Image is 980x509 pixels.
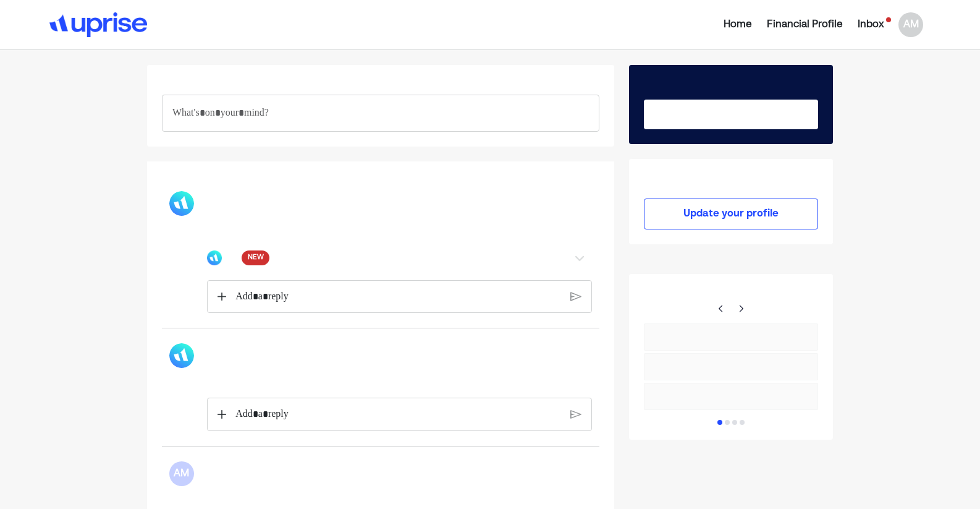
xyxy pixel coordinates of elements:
img: right-arrow [716,304,726,314]
div: Rich Text Editor. Editing area: main [229,398,568,430]
div: Home [724,17,752,32]
div: AM [169,461,194,486]
div: Rich Text Editor. Editing area: main [162,95,599,132]
div: AM [898,12,923,37]
div: Financial Profile [767,17,843,32]
button: Update your profile [644,199,819,229]
img: right-arrow [736,304,746,314]
div: Inbox [858,17,884,32]
div: Rich Text Editor. Editing area: main [229,281,568,313]
span: NEW [248,252,264,264]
